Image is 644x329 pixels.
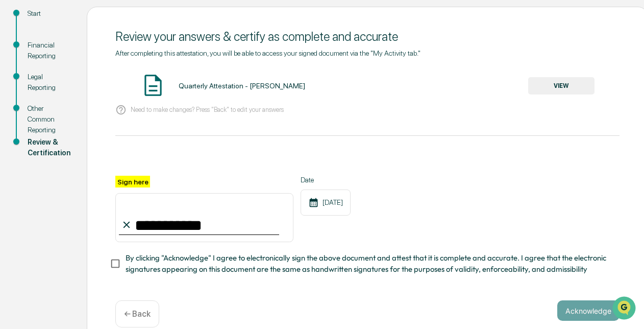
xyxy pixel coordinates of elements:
div: Quarterly Attestation - [PERSON_NAME] [179,82,305,90]
img: Document Icon [140,73,166,98]
div: Review & Certification [28,137,70,158]
span: By clicking "Acknowledge" I agree to electronically sign the above document and attest that it is... [126,252,611,275]
span: Attestations [84,128,127,138]
div: [DATE] [301,190,351,216]
div: 🔎 [10,149,18,157]
span: Pylon [102,173,123,180]
span: Data Lookup [20,148,64,158]
div: Financial Reporting [28,40,70,61]
span: After completing this attestation, you will be able to access your signed document via the "My Ac... [115,49,420,57]
div: Other Common Reporting [28,103,70,135]
p: Need to make changes? Press "Back" to edit your answers [131,106,284,113]
div: Legal Reporting [28,72,70,93]
div: 🖐️ [10,129,18,137]
span: Preclearance [20,128,66,138]
a: 🗄️Attestations [70,124,131,143]
div: Review your answers & certify as complete and accurate [115,29,620,44]
a: 🖐️Preclearance [6,124,70,143]
div: Start [28,8,70,19]
div: 🗄️ [74,129,82,137]
button: VIEW [528,77,595,95]
label: Date [301,176,351,184]
div: Start new chat [35,78,167,88]
p: How can we help? [10,21,186,37]
button: Start new chat [174,81,186,93]
label: Sign here [115,176,150,187]
img: 1746055101610-c473b297-6a78-478c-a979-82029cc54cd1 [10,78,29,96]
p: ← Back [124,309,151,319]
iframe: Open customer support [611,295,639,323]
a: 🔎Data Lookup [6,144,68,162]
div: We're available if you need us! [35,88,129,96]
a: Powered byPylon [72,172,123,180]
button: Acknowledge [557,300,620,321]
